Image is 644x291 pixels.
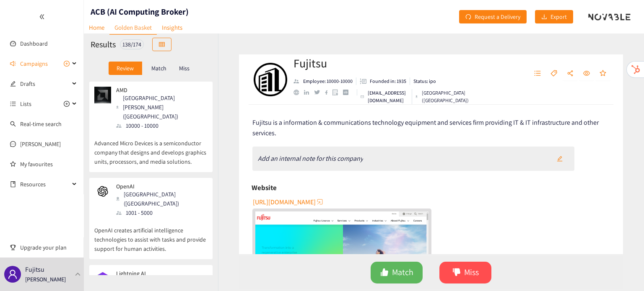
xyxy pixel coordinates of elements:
[10,245,16,250] span: trophy
[303,77,353,85] p: Employee: 10000-10000
[94,270,111,287] img: Snapshot of the company's website
[368,89,408,104] p: [EMAIL_ADDRESS][DOMAIN_NAME]
[109,21,157,35] a: Golden Basket
[413,77,436,85] p: Status: ipo
[595,67,610,80] button: star
[253,195,324,209] button: [URL][DOMAIN_NAME]
[84,21,109,34] a: Home
[534,70,541,77] span: unordered-list
[464,266,479,279] span: Miss
[20,156,77,173] a: My favourites
[439,262,491,283] button: dislikeMiss
[602,251,644,291] iframe: Chat Widget
[325,90,333,95] a: facebook
[304,90,314,95] a: linkedin
[20,75,70,92] span: Drafts
[465,14,471,21] span: redo
[10,101,16,107] span: unordered-list
[293,77,356,85] li: Employees
[151,65,166,72] p: Match
[94,217,208,253] p: OpenAI creates artificial intelligence technologies to assist with tasks and provide support for ...
[10,61,16,67] span: sound
[252,181,277,194] h6: Website
[343,90,353,95] a: crunchbase
[252,118,599,137] span: Fujitsu is a information & communications technology equipment and services firm providing IT & I...
[179,65,190,72] p: Miss
[332,89,343,95] a: google maps
[20,239,77,256] span: Upgrade your plan
[410,77,436,85] li: Status
[117,65,134,72] p: Review
[535,10,573,23] button: downloadExport
[159,41,165,48] span: table
[452,268,461,278] span: dislike
[8,269,18,279] span: user
[20,55,48,72] span: Campaigns
[600,70,606,77] span: star
[567,70,574,77] span: share-alt
[20,176,70,193] span: Resources
[20,95,31,112] span: Lists
[579,67,594,80] button: eye
[91,39,116,50] h2: Results
[116,183,202,190] p: OpenAI
[254,63,287,96] img: Company Logo
[583,70,590,77] span: eye
[94,183,111,200] img: Snapshot of the company's website
[314,90,325,94] a: twitter
[116,270,202,277] p: Lightning AI
[20,140,61,148] a: [PERSON_NAME]
[546,67,561,80] button: tag
[116,190,207,208] div: [GEOGRAPHIC_DATA] ([GEOGRAPHIC_DATA])
[116,93,207,121] div: [GEOGRAPHIC_DATA][PERSON_NAME] ([GEOGRAPHIC_DATA])
[253,197,316,207] span: [URL][DOMAIN_NAME]
[10,81,16,87] span: edit
[39,14,45,20] span: double-left
[64,61,70,67] span: plus-circle
[116,208,207,217] div: 1001 - 5000
[551,12,567,21] span: Export
[541,14,547,21] span: download
[356,77,410,85] li: Founded in year
[557,156,563,162] span: edit
[152,38,171,51] button: table
[563,67,578,80] button: share-alt
[20,40,48,47] a: Dashboard
[10,181,16,187] span: book
[116,121,207,130] div: 10000 - 10000
[94,130,208,166] p: Advanced Micro Devices is a semiconductor company that designs and develops graphics units, proce...
[116,87,202,93] p: AMD
[551,70,557,77] span: tag
[380,268,389,278] span: like
[258,154,363,163] i: Add an internal note for this company
[459,10,527,23] button: redoRequest a Delivery
[415,89,471,104] div: [GEOGRAPHIC_DATA] ([GEOGRAPHIC_DATA])
[120,39,144,49] div: 138 / 174
[370,77,406,85] p: Founded in: 1935
[551,152,569,165] button: edit
[530,67,545,80] button: unordered-list
[293,55,462,72] h2: Fujitsu
[64,101,70,107] span: plus-circle
[371,262,423,283] button: likeMatch
[392,266,413,279] span: Match
[94,87,111,103] img: Snapshot of the company's website
[25,275,66,284] p: [PERSON_NAME]
[157,21,187,34] a: Insights
[475,12,520,21] span: Request a Delivery
[293,90,304,95] a: website
[25,264,44,275] p: Fujitsu
[91,6,189,18] h1: ACB (AI Computing Broker)
[20,120,62,128] a: Real-time search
